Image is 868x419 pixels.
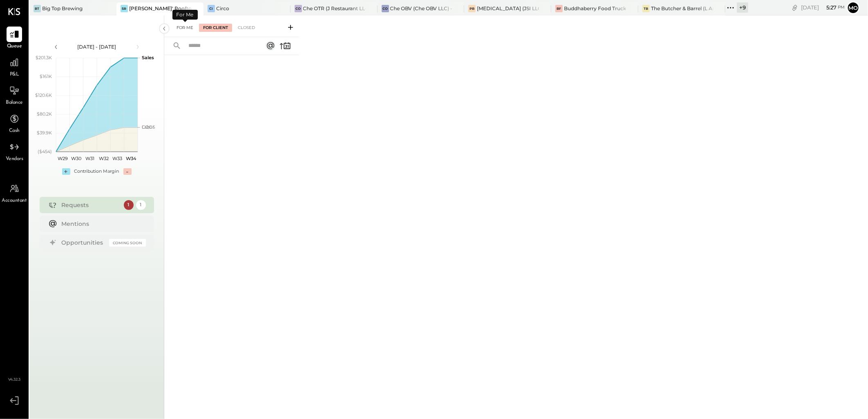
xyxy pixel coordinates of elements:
text: ($454) [38,149,52,154]
div: Che OTR (J Restaurant LLC) - Ignite [303,5,365,12]
text: $120.6K [35,92,52,98]
button: Mo [847,1,860,14]
text: W33 [112,156,122,161]
span: Cash [9,127,20,135]
div: 1 [124,200,134,210]
text: $161K [40,74,52,79]
div: Contribution Margin [74,168,119,175]
text: W29 [58,156,68,161]
span: Balance [6,99,23,107]
div: copy link [791,3,799,12]
a: Accountant [0,181,28,205]
div: Ci [208,5,215,12]
div: Big Top Brewing [42,5,83,12]
text: W31 [85,156,94,161]
div: For Me [172,10,198,20]
div: Circo [216,5,229,12]
a: Vendors [0,139,28,163]
text: Sales [142,55,154,60]
span: P&L [10,71,19,78]
div: TB [642,5,650,12]
div: BF [555,5,563,12]
span: Queue [7,43,22,50]
a: Queue [0,27,28,50]
text: $80.2K [37,111,52,117]
div: Closed [234,24,259,32]
text: $39.9K [37,130,52,136]
div: + [62,168,70,175]
div: CO [382,5,389,12]
text: W34 [125,156,136,161]
div: For Me [172,24,197,32]
div: Requests [62,201,120,209]
div: CO [295,5,302,12]
div: [PERSON_NAME]' Rooftop - Ignite [129,5,191,12]
div: Opportunities [62,238,105,247]
div: [DATE] [801,4,845,11]
a: Balance [0,83,28,107]
div: + 9 [737,2,748,13]
text: W32 [98,156,108,161]
div: Che OBV (Che OBV LLC) - Ignite [390,5,452,12]
div: Coming Soon [109,239,146,247]
span: Accountant [2,197,27,205]
text: W30 [71,156,81,161]
div: For Client [199,24,232,32]
div: - [123,168,132,175]
div: PB [468,5,476,12]
div: [DATE] - [DATE] [62,43,132,50]
a: P&L [0,55,28,78]
div: The Butcher & Barrel (L Argento LLC) - [GEOGRAPHIC_DATA] [651,5,713,12]
span: Vendors [6,156,23,163]
text: Labor [142,124,154,130]
div: Buddhaberry Food Truck [564,5,626,12]
div: SR [121,5,128,12]
div: BT [34,5,41,12]
div: 1 [136,200,146,210]
text: $201.3K [36,55,52,60]
div: [MEDICAL_DATA] (JSI LLC) - Ignite [477,5,539,12]
a: Cash [0,111,28,135]
div: Mentions [62,220,142,228]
